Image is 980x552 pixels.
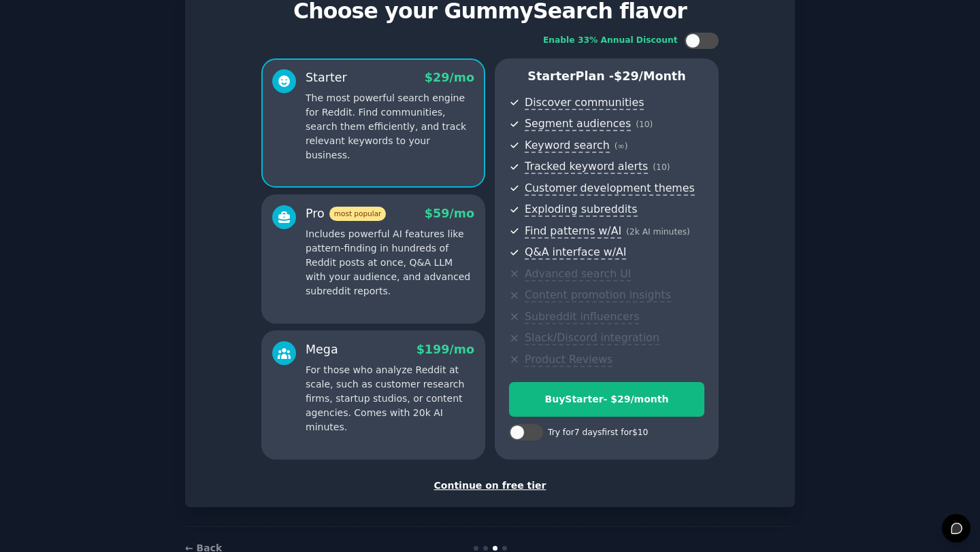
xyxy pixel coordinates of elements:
[525,224,621,239] span: Find patterns w/AI
[199,479,781,493] div: Continue on free tier
[510,392,704,407] div: Buy Starter - $ 29 /month
[306,363,474,434] p: For those who analyze Reddit at scale, such as customer research firms, startup studios, or conte...
[525,203,637,217] span: Exploding subreddits
[306,91,474,162] p: The most powerful search engine for Reddit. Find communities, search them efficiently, and track ...
[548,427,648,439] div: Try for 7 days first for $10
[525,267,631,281] span: Advanced search UI
[525,331,659,345] span: Slack/Discord integration
[525,139,610,153] span: Keyword search
[525,160,648,174] span: Tracked keyword alerts
[525,117,631,131] span: Segment audiences
[306,341,338,358] div: Mega
[416,343,474,356] span: $ 199 /mo
[543,35,678,47] div: Enable 33% Annual Discount
[636,120,653,129] span: ( 10 )
[525,353,612,367] span: Product Reviews
[509,382,704,417] button: BuyStarter- $29/month
[525,245,626,260] span: Q&A interface w/AI
[653,162,670,172] span: ( 10 )
[614,69,686,83] span: $ 29 /month
[626,227,690,237] span: ( 2k AI minutes )
[425,71,474,84] span: $ 29 /mo
[425,207,474,220] span: $ 59 /mo
[306,205,386,222] div: Pro
[525,310,639,324] span: Subreddit influencers
[525,182,695,196] span: Customer development themes
[615,141,628,151] span: ( ∞ )
[306,69,347,86] div: Starter
[329,207,387,221] span: most popular
[509,68,704,85] p: Starter Plan -
[525,96,644,110] span: Discover communities
[306,227,474,298] p: Includes powerful AI features like pattern-finding in hundreds of Reddit posts at once, Q&A LLM w...
[525,288,671,303] span: Content promotion insights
